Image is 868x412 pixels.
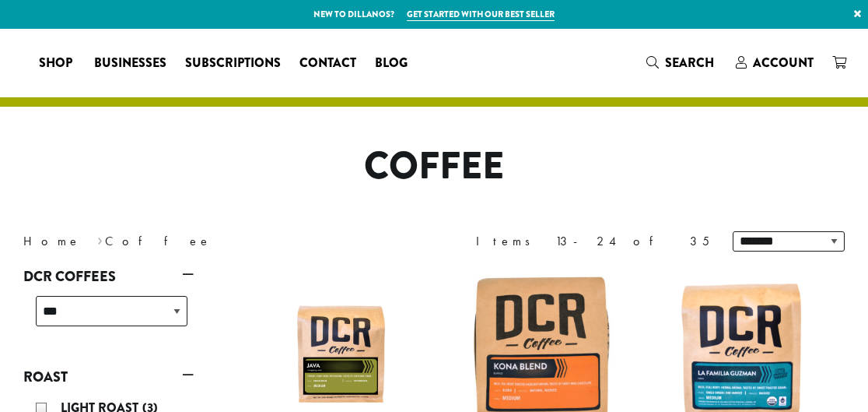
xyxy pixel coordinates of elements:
span: Subscriptions [185,54,281,73]
span: Search [665,54,714,72]
span: Account [753,54,814,72]
a: Home [23,233,81,249]
a: DCR Coffees [23,263,194,290]
span: Businesses [94,54,166,73]
a: Get started with our best seller [407,8,555,21]
a: Roast [23,364,194,390]
h1: Coffee [12,144,856,189]
div: Items 13-24 of 35 [476,232,709,251]
div: DCR Coffees [23,290,194,345]
nav: Breadcrumb [23,232,411,251]
span: Blog [375,54,408,73]
a: Shop [30,51,85,76]
span: › [97,227,103,251]
span: Contact [299,54,356,73]
a: Search [637,50,726,76]
span: Shop [39,54,72,73]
